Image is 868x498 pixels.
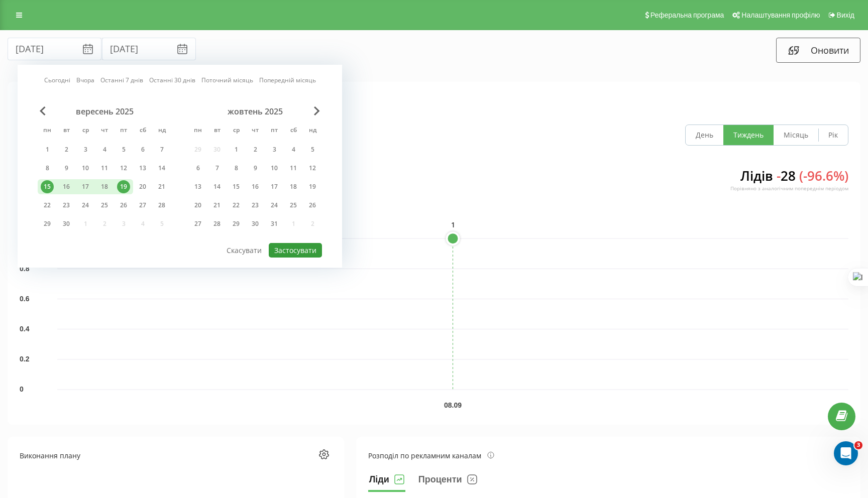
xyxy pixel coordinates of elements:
button: Місяць [774,125,818,145]
abbr: вівторок [59,123,74,139]
div: 11 [98,162,111,175]
div: 29 [230,217,243,230]
button: Скасувати [221,243,267,258]
div: пн 29 вер 2025 р. [38,216,57,231]
div: нд 12 жовт 2025 р. [303,161,322,176]
div: ср 3 вер 2025 р. [76,142,95,157]
div: сб 25 жовт 2025 р. [284,198,303,213]
span: 3 [854,441,862,449]
div: жовтень 2025 [188,106,322,116]
div: вт 21 жовт 2025 р. [207,198,227,213]
div: ср 15 жовт 2025 р. [227,179,246,194]
text: 1 [451,220,455,229]
div: пт 24 жовт 2025 р. [265,198,284,213]
div: 11 [287,162,300,175]
div: 8 [41,162,54,175]
div: сб 11 жовт 2025 р. [284,161,303,176]
div: 16 [60,180,73,193]
div: 5 [117,143,130,156]
div: 21 [155,180,168,193]
div: вт 7 жовт 2025 р. [207,161,227,176]
div: сб 4 жовт 2025 р. [284,142,303,157]
div: 19 [117,180,130,193]
div: пт 5 вер 2025 р. [114,142,133,157]
div: 23 [249,199,262,212]
div: 13 [136,162,149,175]
a: Сьогодні [44,75,70,85]
div: чт 9 жовт 2025 р. [246,161,265,176]
div: вересень 2025 [38,106,171,116]
div: ср 24 вер 2025 р. [76,198,95,213]
div: 28 [210,217,224,230]
abbr: середа [229,123,244,139]
div: пт 10 жовт 2025 р. [265,161,284,176]
div: пн 20 жовт 2025 р. [188,198,207,213]
div: нд 7 вер 2025 р. [152,142,171,157]
div: пн 22 вер 2025 р. [38,198,57,213]
div: пт 12 вер 2025 р. [114,161,133,176]
text: 0.6 [20,295,30,303]
div: пт 3 жовт 2025 р. [265,142,284,157]
button: Застосувати [269,243,322,258]
div: сб 6 вер 2025 р. [133,142,152,157]
div: 8 [230,162,243,175]
div: 20 [136,180,149,193]
div: 24 [79,199,92,212]
div: пн 1 вер 2025 р. [38,142,57,157]
div: чт 30 жовт 2025 р. [246,216,265,231]
span: ( - 96.6 %) [799,167,848,185]
div: 26 [117,199,130,212]
div: 27 [191,217,204,230]
button: День [686,125,723,145]
abbr: п’ятниця [267,123,282,139]
abbr: субота [286,123,301,139]
abbr: середа [78,123,93,139]
div: 30 [249,217,262,230]
div: 14 [210,180,224,193]
div: чт 4 вер 2025 р. [95,142,114,157]
div: пн 15 вер 2025 р. [38,179,57,194]
div: чт 18 вер 2025 р. [95,179,114,194]
div: ср 17 вер 2025 р. [76,179,95,194]
span: - [777,167,781,185]
div: пт 31 жовт 2025 р. [265,216,284,231]
abbr: неділя [305,123,320,139]
iframe: Intercom live chat [834,441,858,465]
div: пт 17 жовт 2025 р. [265,179,284,194]
div: 24 [268,199,281,212]
div: 15 [230,180,243,193]
div: 21 [210,199,224,212]
div: 17 [79,180,92,193]
div: вт 28 жовт 2025 р. [207,216,227,231]
div: 14 [155,162,168,175]
div: 7 [155,143,168,156]
div: Порівняно з аналогічним попереднім періодом [730,185,848,192]
div: 6 [191,162,204,175]
div: чт 23 жовт 2025 р. [246,198,265,213]
div: нд 14 вер 2025 р. [152,161,171,176]
div: 9 [60,162,73,175]
span: Реферальна програма [650,11,724,19]
a: Останні 30 днів [149,75,195,85]
div: 5 [306,143,319,156]
div: 6 [136,143,149,156]
div: 28 [155,199,168,212]
div: вт 2 вер 2025 р. [57,142,76,157]
div: 20 [191,199,204,212]
div: вт 23 вер 2025 р. [57,198,76,213]
div: пт 19 вер 2025 р. [114,179,133,194]
abbr: вівторок [209,123,225,139]
text: 0 [20,385,24,393]
a: Вчора [76,75,94,85]
div: 22 [230,199,243,212]
div: пн 13 жовт 2025 р. [188,179,207,194]
div: чт 25 вер 2025 р. [95,198,114,213]
div: 16 [249,180,262,193]
div: нд 5 жовт 2025 р. [303,142,322,157]
div: пн 8 вер 2025 р. [38,161,57,176]
abbr: понеділок [40,123,55,139]
text: 0.8 [20,265,30,273]
div: 29 [41,217,54,230]
div: пн 27 жовт 2025 р. [188,216,207,231]
div: 23 [60,199,73,212]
